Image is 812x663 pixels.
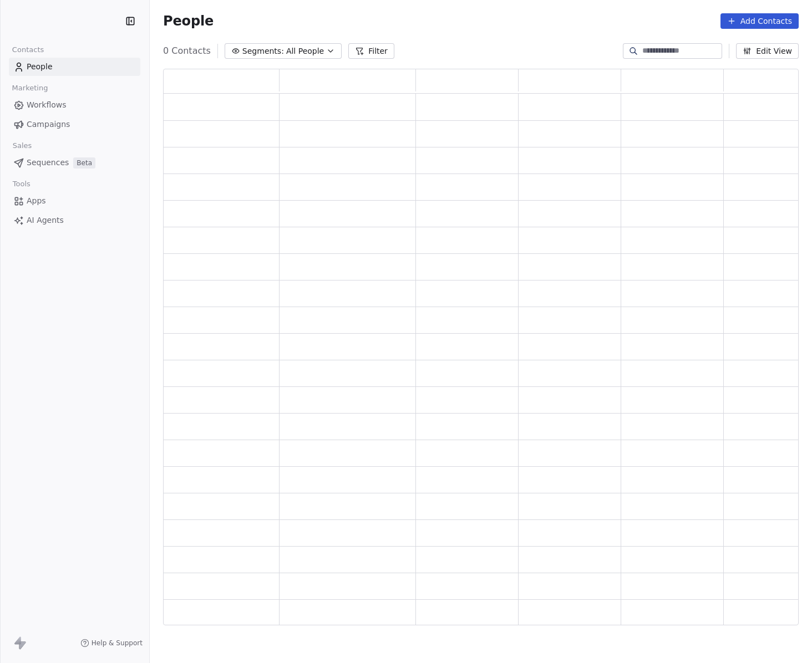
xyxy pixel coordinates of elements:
span: Marketing [7,80,53,96]
span: People [163,13,214,29]
a: Campaigns [9,115,140,134]
span: Sequences [27,157,69,169]
span: Segments: [242,45,284,57]
a: Help & Support [80,639,143,647]
span: Tools [8,176,35,192]
a: Workflows [9,96,140,114]
span: People [27,61,53,73]
span: All People [286,45,324,57]
span: Apps [27,195,46,207]
span: Campaigns [27,119,70,130]
span: Workflows [27,99,67,111]
span: AI Agents [27,215,64,226]
span: Contacts [7,42,49,58]
span: 0 Contacts [163,44,211,58]
span: Help & Support [92,639,143,647]
a: Apps [9,192,140,210]
button: Add Contacts [720,13,799,29]
button: Edit View [736,43,799,59]
a: SequencesBeta [9,154,140,172]
a: People [9,58,140,76]
a: AI Agents [9,211,140,229]
span: Beta [73,157,95,169]
span: Sales [8,137,37,154]
button: Filter [348,43,394,59]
